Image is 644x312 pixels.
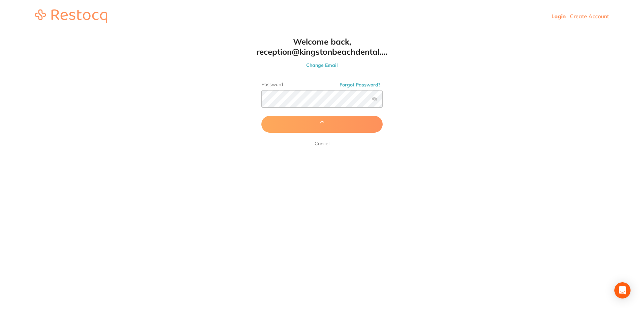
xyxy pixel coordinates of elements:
[248,62,396,68] button: Change Email
[614,282,631,298] div: Open Intercom Messenger
[313,139,331,148] a: Cancel
[570,13,609,20] a: Create Account
[248,36,396,57] h1: Welcome back, reception@kingstonbeachdental....
[551,13,566,20] a: Login
[261,82,383,87] label: Password
[337,82,383,88] button: Forgot Password?
[35,9,107,23] img: restocq_logo.svg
